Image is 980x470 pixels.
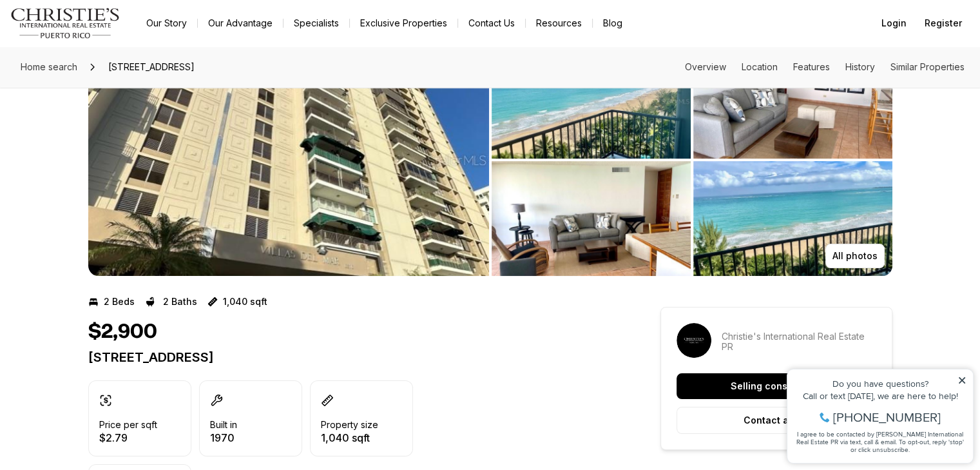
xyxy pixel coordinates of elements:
[925,18,962,28] span: Register
[88,44,892,276] div: Listing Photos
[21,61,77,72] span: Home search
[103,57,200,77] span: [STREET_ADDRESS]
[104,297,135,307] p: 2 Beds
[832,251,878,261] p: All photos
[14,29,186,38] div: Do you have questions?
[685,61,726,72] a: Skip to: Overview
[874,10,914,36] button: Login
[99,420,157,430] p: Price per sqft
[136,14,197,32] a: Our Story
[210,433,237,443] p: 1970
[685,62,965,72] nav: Page section menu
[593,14,633,32] a: Blog
[526,14,592,32] a: Resources
[744,415,809,426] p: Contact agent
[793,61,830,72] a: Skip to: Features
[163,297,197,307] p: 2 Baths
[223,297,267,307] p: 1,040 sqft
[492,44,892,276] li: 2 of 7
[198,14,283,32] a: Our Advantage
[10,8,120,39] img: logo
[15,57,82,77] a: Home search
[88,44,489,276] button: View image gallery
[890,61,965,72] a: Skip to: Similar Properties
[321,433,378,443] p: 1,040 sqft
[881,18,907,28] span: Login
[210,420,237,430] p: Built in
[88,349,614,365] p: [STREET_ADDRESS]
[742,61,778,72] a: Skip to: Location
[693,161,892,276] button: View image gallery
[917,10,970,36] button: Register
[458,14,525,32] button: Contact Us
[350,14,457,32] a: Exclusive Properties
[99,433,157,443] p: $2.79
[825,244,885,268] button: All photos
[845,61,875,72] a: Skip to: History
[88,44,489,276] li: 1 of 7
[677,407,876,434] button: Contact agent
[53,61,160,73] span: [PHONE_NUMBER]
[693,44,892,159] button: View image gallery
[677,373,876,399] button: Selling consultation
[14,41,186,50] div: Call or text [DATE], we are here to help!
[88,320,157,344] h1: $2,900
[492,161,691,276] button: View image gallery
[722,331,876,352] p: Christie's International Real Estate PR
[16,79,184,104] span: I agree to be contacted by [PERSON_NAME] International Real Estate PR via text, call & email. To ...
[492,44,691,159] button: View image gallery
[283,14,349,32] a: Specialists
[321,420,378,430] p: Property size
[731,381,822,391] p: Selling consultation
